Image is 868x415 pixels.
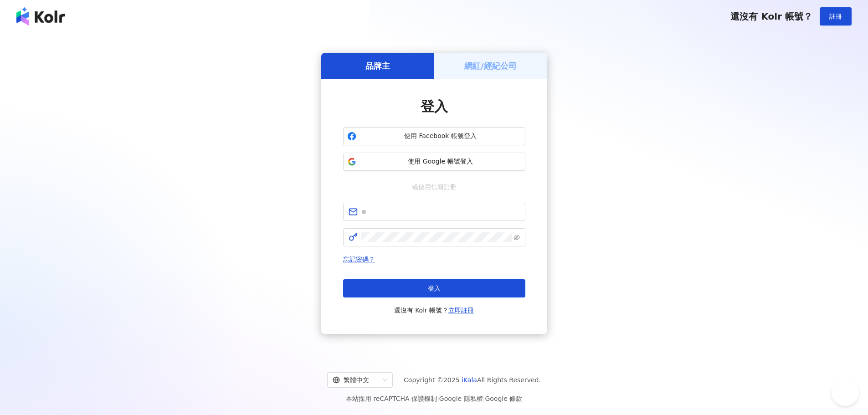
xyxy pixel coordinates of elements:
[365,60,390,72] h5: 品牌主
[394,305,474,316] span: 還沒有 Kolr 帳號？
[343,279,525,297] button: 登入
[360,132,521,141] span: 使用 Facebook 帳號登入
[829,13,842,20] span: 註冊
[428,285,441,292] span: 登入
[343,256,375,263] a: 忘記密碼？
[439,395,483,402] a: Google 隱私權
[346,393,522,404] span: 本站採用 reCAPTCHA 保護機制
[820,7,852,26] button: 註冊
[437,395,439,402] span: |
[464,60,517,72] h5: 網紅/經紀公司
[832,379,859,406] iframe: Help Scout Beacon - Open
[333,373,379,387] div: 繁體中文
[360,157,521,166] span: 使用 Google 帳號登入
[406,182,463,192] span: 或使用信箱註冊
[448,307,474,314] a: 立即註冊
[485,395,522,402] a: Google 條款
[343,153,525,171] button: 使用 Google 帳號登入
[421,98,448,114] span: 登入
[483,395,485,402] span: |
[514,234,520,241] span: eye-invisible
[343,127,525,145] button: 使用 Facebook 帳號登入
[730,11,812,22] span: 還沒有 Kolr 帳號？
[16,7,65,26] img: logo
[462,376,477,384] a: iKala
[404,374,541,385] span: Copyright © 2025 All Rights Reserved.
